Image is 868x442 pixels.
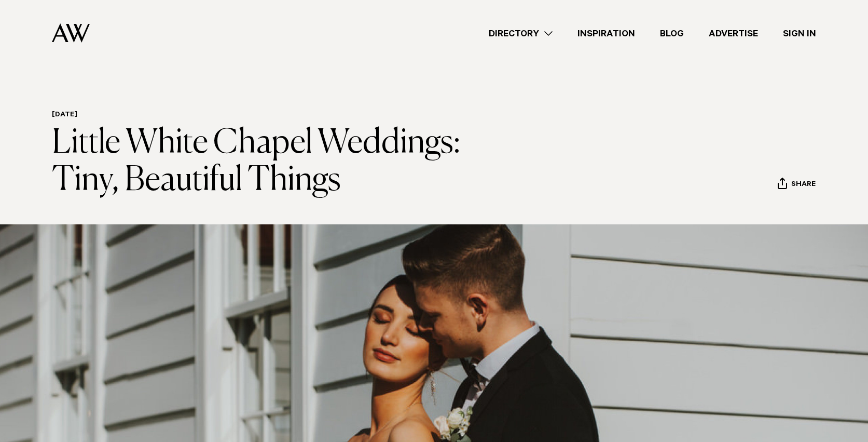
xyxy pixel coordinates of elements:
h6: [DATE] [52,111,532,120]
span: Share [791,180,816,190]
button: Share [777,177,816,193]
a: Advertise [696,26,770,41]
h1: Little White Chapel Weddings: Tiny, Beautiful Things [52,125,532,199]
img: Auckland Weddings Logo [52,23,90,43]
a: Directory [476,26,565,41]
a: Inspiration [565,26,647,41]
a: Blog [647,26,696,41]
a: Sign In [770,26,829,41]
